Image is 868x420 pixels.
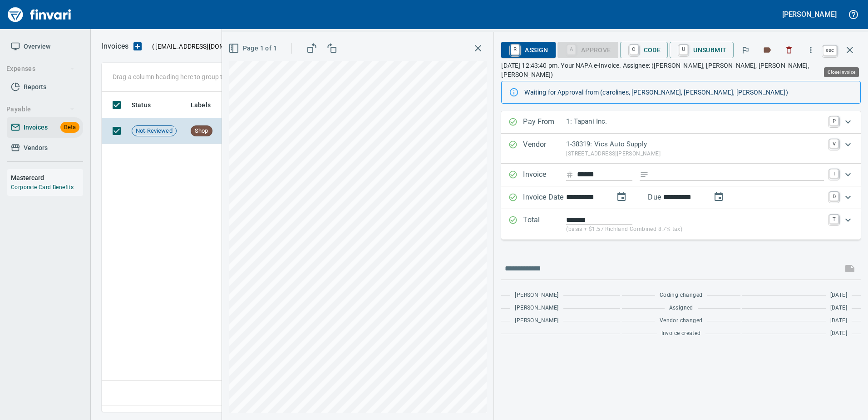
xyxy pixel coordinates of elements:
[660,291,703,300] span: Coding changed
[501,42,555,58] button: RAssign
[829,116,838,125] a: P
[515,304,558,313] span: [PERSON_NAME]
[627,42,661,58] span: Code
[7,117,83,138] a: InvoicesBeta
[7,138,83,158] a: Vendors
[523,116,566,128] p: Pay From
[670,42,734,58] button: UUnsubmit
[780,7,839,21] button: [PERSON_NAME]
[501,134,861,164] div: Expand
[669,304,693,313] span: Assigned
[566,169,573,180] svg: Invoice number
[7,36,83,57] a: Overview
[128,41,147,52] button: Upload an Invoice
[829,192,838,201] a: D
[523,169,566,181] p: Invoice
[679,45,688,55] a: U
[501,209,861,240] div: Expand
[757,40,777,60] button: Labels
[11,173,83,183] h6: Mastercard
[501,61,861,79] p: [DATE] 12:43:40 pm. Your NAPA e-Invoice. Assignee: ([PERSON_NAME], [PERSON_NAME], [PERSON_NAME], ...
[501,186,861,209] div: Expand
[511,45,519,55] a: R
[227,40,281,57] button: Page 1 of 1
[230,43,277,54] span: Page 1 of 1
[3,101,79,118] button: Payable
[829,215,838,224] a: T
[524,84,853,100] div: Waiting for Approval from (carolines, [PERSON_NAME], [PERSON_NAME], [PERSON_NAME])
[829,169,838,178] a: I
[566,139,824,150] p: 1-38319: Vics Auto Supply
[677,42,726,58] span: Unsubmit
[6,63,75,75] span: Expenses
[501,164,861,186] div: Expand
[566,116,824,127] p: 1: Tapani Inc.
[191,100,222,110] span: Labels
[782,10,837,19] h5: [PERSON_NAME]
[523,215,566,234] p: Total
[557,45,618,53] div: Coding Required
[779,40,799,60] button: Discard
[24,41,50,52] span: Overview
[5,4,74,25] img: Finvari
[102,41,128,52] p: Invoices
[24,142,48,154] span: Vendors
[3,60,79,77] button: Expenses
[102,41,128,52] nav: breadcrumb
[630,45,638,55] a: C
[823,45,837,55] a: esc
[515,316,558,325] span: [PERSON_NAME]
[708,186,730,208] button: change due date
[515,291,558,300] span: [PERSON_NAME]
[620,42,668,58] button: CCode
[661,329,701,338] span: Invoice created
[566,150,824,159] p: [STREET_ADDRESS][PERSON_NAME]
[523,192,566,204] p: Invoice Date
[508,42,548,58] span: Assign
[154,42,259,51] span: [EMAIL_ADDRESS][DOMAIN_NAME]
[830,304,847,313] span: [DATE]
[566,225,824,234] p: (basis + $1.57 Richland Combined 8.7% tax)
[6,104,75,115] span: Payable
[829,139,838,148] a: V
[132,100,151,110] span: Status
[113,72,246,81] p: Drag a column heading here to group the table
[830,291,847,300] span: [DATE]
[191,100,211,110] span: Labels
[735,40,755,60] button: Flag
[7,77,83,97] a: Reports
[147,42,261,51] p: ( )
[830,329,847,338] span: [DATE]
[611,186,632,208] button: change date
[11,184,74,190] a: Corporate Card Benefits
[132,100,163,110] span: Status
[24,122,48,133] span: Invoices
[660,316,703,325] span: Vendor changed
[501,111,861,134] div: Expand
[801,40,821,60] button: More
[640,170,649,179] svg: Invoice description
[24,81,46,93] span: Reports
[523,139,566,158] p: Vendor
[132,127,176,135] span: Not-Reviewed
[830,316,847,325] span: [DATE]
[191,127,212,135] span: Shop
[648,192,691,203] p: Due
[60,122,79,133] span: Beta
